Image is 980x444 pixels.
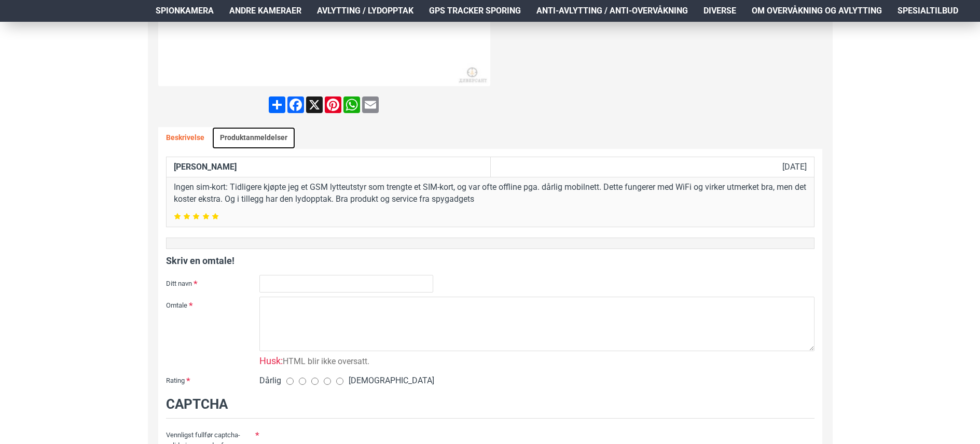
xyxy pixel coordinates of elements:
[490,157,814,178] td: [DATE]
[286,96,305,113] a: Facebook
[174,182,807,205] p: Ingen sim-kort: Tidligere kjøpte jeg et GSM lytteutstyr som trengte et SIM-kort, og var ofte offl...
[342,96,361,113] a: WhatsApp
[166,297,259,313] label: Omtale
[229,5,301,17] span: Andre kameraer
[305,96,324,113] a: X
[166,372,259,388] label: Rating
[429,5,521,17] span: GPS Tracker Sporing
[361,96,380,113] a: Email
[212,127,295,149] a: Produktanmeldelser
[324,96,342,113] a: Pinterest
[156,5,214,17] span: Spionkamera
[752,5,882,17] span: Om overvåkning og avlytting
[898,5,958,17] span: Spesialtilbud
[259,355,283,366] span: Husk:
[158,127,212,149] a: Beskrivelse
[536,5,688,17] span: Anti-avlytting / Anti-overvåkning
[166,254,815,267] h4: Skriv en omtale!
[349,374,434,387] span: [DEMOGRAPHIC_DATA]
[317,5,413,17] span: Avlytting / Lydopptak
[174,162,237,172] strong: [PERSON_NAME]
[259,374,281,387] span: Dårlig
[259,354,369,368] div: HTML blir ikke oversatt.
[268,96,286,113] a: Share
[166,275,259,292] label: Ditt navn
[703,5,736,17] span: Diverse
[166,394,815,419] legend: Captcha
